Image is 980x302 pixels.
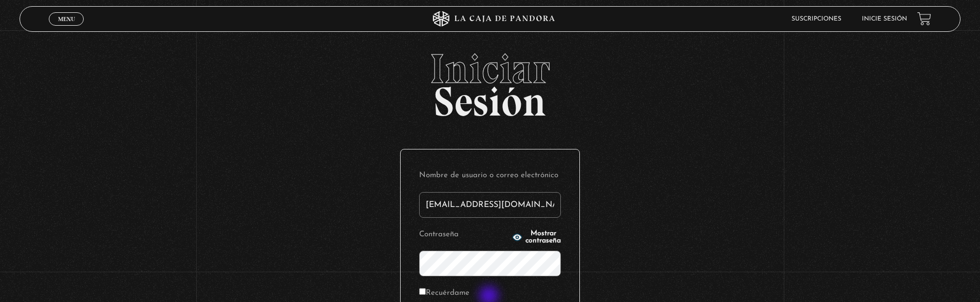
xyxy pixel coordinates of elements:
a: Suscripciones [791,16,841,22]
a: Inicie sesión [862,16,907,22]
span: Menu [58,16,75,22]
label: Recuérdame [419,286,469,301]
label: Contraseña [419,227,509,243]
input: Recuérdame [419,288,426,295]
a: View your shopping cart [917,12,931,26]
label: Nombre de usuario o correo electrónico [419,168,561,184]
button: Mostrar contraseña [512,230,561,244]
span: Cerrar [54,25,79,32]
span: Mostrar contraseña [525,230,561,244]
span: Iniciar [20,48,960,89]
h2: Sesión [20,48,960,114]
